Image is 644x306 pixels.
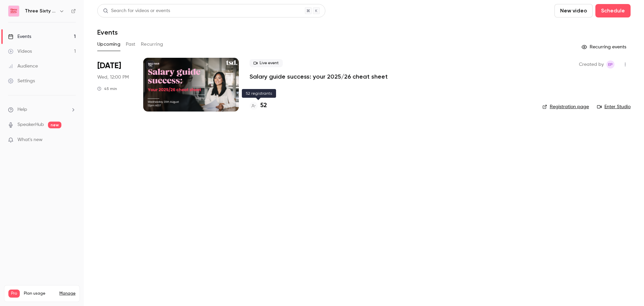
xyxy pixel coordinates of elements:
[97,28,118,36] h1: Events
[595,4,631,17] button: Schedule
[579,42,631,52] button: Recurring events
[542,103,589,110] a: Registration page
[97,86,117,91] div: 45 min
[606,60,614,69] span: Elouise Paul
[8,78,35,84] div: Settings
[250,59,283,67] span: Live event
[608,60,613,69] span: EP
[250,101,267,110] a: 52
[250,73,388,81] a: Salary guide success: your 2025/26 cheat sheet
[24,291,55,296] span: Plan usage
[17,136,43,143] span: What's new
[554,4,593,17] button: New video
[597,103,631,110] a: Enter Studio
[59,291,75,296] a: Manage
[68,137,76,143] iframe: Noticeable Trigger
[260,101,267,110] h4: 52
[126,39,136,50] button: Past
[141,39,163,50] button: Recurring
[25,8,56,14] h6: Three Sixty Digital
[8,6,19,16] img: Three Sixty Digital
[97,60,121,71] span: [DATE]
[8,290,20,298] span: Pro
[97,74,129,81] span: Wed, 12:00 PM
[97,39,120,50] button: Upcoming
[97,58,132,112] div: Aug 20 Wed, 12:00 PM (Australia/Sydney)
[8,33,31,40] div: Events
[48,122,61,128] span: new
[17,106,27,113] span: Help
[103,7,170,14] div: Search for videos or events
[8,63,38,70] div: Audience
[8,48,32,55] div: Videos
[17,121,44,128] a: SpeakerHub
[579,60,604,69] span: Created by
[8,106,76,113] li: help-dropdown-opener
